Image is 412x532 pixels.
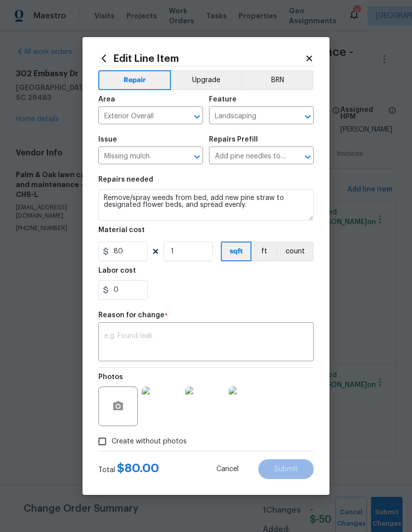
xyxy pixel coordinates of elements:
[301,110,315,124] button: Open
[98,53,305,64] h2: Edit Line Item
[190,110,204,124] button: Open
[98,463,159,475] div: Total
[171,70,242,90] button: Upgrade
[209,96,237,103] h5: Feature
[301,150,315,164] button: Open
[98,312,165,319] h5: Reason for change
[277,242,314,261] button: count
[216,466,239,473] span: Cancel
[117,462,159,474] span: $ 80.00
[201,459,254,479] button: Cancel
[98,70,171,90] button: Repair
[98,136,117,143] h5: Issue
[251,242,277,261] button: ft
[190,150,204,164] button: Open
[112,436,187,447] span: Create without photos
[221,242,251,261] button: sqft
[98,96,115,103] h5: Area
[98,227,145,234] h5: Material cost
[98,189,314,221] textarea: Remove/spray weeds from bed, add new pine straw to designated flower beds, and spread evenly.
[241,70,314,90] button: BRN
[274,466,298,473] span: Submit
[209,136,258,143] h5: Repairs Prefill
[98,267,136,274] h5: Labor cost
[98,374,123,381] h5: Photos
[98,176,153,183] h5: Repairs needed
[258,459,314,479] button: Submit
